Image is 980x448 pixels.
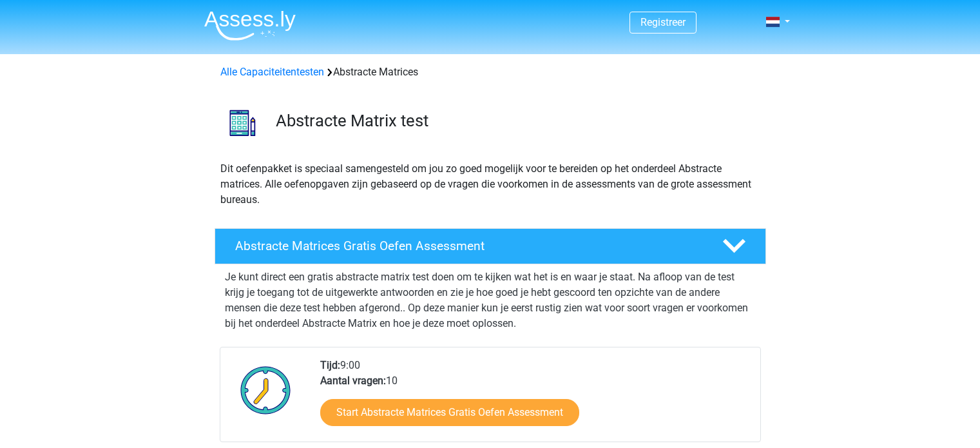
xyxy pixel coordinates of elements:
[215,64,765,80] div: Abstracte Matrices
[220,66,324,78] a: Alle Capaciteitentesten
[233,358,298,422] img: Klok
[225,269,756,331] p: Je kunt direct een gratis abstracte matrix test doen om te kijken wat het is en waar je staat. Na...
[276,111,756,131] h3: Abstracte Matrix test
[209,228,771,264] a: Abstracte Matrices Gratis Oefen Assessment
[320,399,579,426] a: Start Abstracte Matrices Gratis Oefen Assessment
[235,239,702,253] h4: Abstracte Matrices Gratis Oefen Assessment
[220,161,760,208] p: Dit oefenpakket is speciaal samengesteld om jou zo goed mogelijk voor te bereiden op het onderdee...
[215,95,270,150] img: abstracte matrices
[311,358,760,442] div: 9:00 10
[320,375,386,387] b: Aantal vragen:
[204,10,296,41] img: Assessly
[320,359,340,371] b: Tijd:
[640,16,686,28] a: Registreer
